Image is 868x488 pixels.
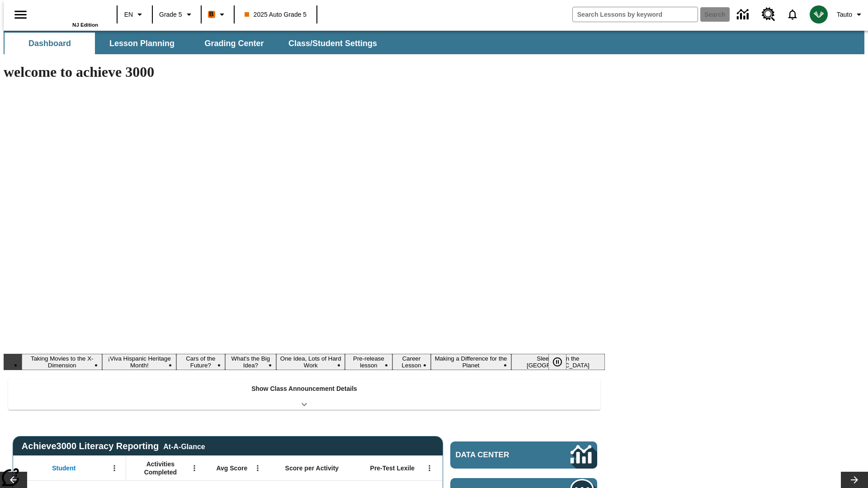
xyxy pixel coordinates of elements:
button: Dashboard [5,33,95,54]
span: NJ Edition [72,22,98,28]
div: SubNavbar [4,33,385,54]
span: Pre-Test Lexile [370,464,415,472]
button: Language: EN, Select a language [120,6,149,23]
button: Slide 1 Taking Movies to the X-Dimension [22,354,102,370]
div: Pause [548,354,576,370]
input: search field [573,7,698,22]
button: Pause [548,354,566,370]
button: Slide 3 Cars of the Future? [176,354,225,370]
span: Tauto [837,10,852,19]
p: Show Class Announcement Details [251,384,357,394]
button: Open Menu [108,461,121,475]
div: Home [39,3,98,28]
a: Data Center [450,441,597,469]
a: Notifications [781,3,804,26]
button: Lesson Planning [97,33,187,54]
img: avatar image [810,5,828,23]
span: 2025 Auto Grade 5 [245,10,307,19]
button: Boost Class color is orange. Change class color [204,6,231,23]
button: Slide 7 Career Lesson [392,354,431,370]
button: Slide 8 Making a Difference for the Planet [431,354,511,370]
div: Show Class Announcement Details [8,379,600,410]
button: Slide 9 Sleepless in the Animal Kingdom [511,354,605,370]
span: Activities Completed [131,460,190,476]
button: Lesson carousel, Next [841,472,868,488]
button: Open Menu [188,461,201,475]
span: EN [124,10,133,19]
a: Home [39,4,98,22]
div: SubNavbar [4,31,864,54]
a: Resource Center, Will open in new tab [756,2,781,27]
a: Data Center [731,2,756,27]
button: Slide 5 One Idea, Lots of Hard Work [276,354,345,370]
button: Open Menu [423,461,436,475]
button: Open Menu [251,461,264,475]
span: Student [52,464,75,472]
span: Achieve3000 Literacy Reporting [22,441,205,451]
button: Open side menu [7,1,34,28]
button: Grade: Grade 5, Select a grade [156,6,198,23]
button: Select a new avatar [804,3,833,26]
span: Data Center [456,450,540,460]
button: Slide 6 Pre-release lesson [345,354,392,370]
button: Profile/Settings [833,6,868,23]
span: Grade 5 [159,10,182,19]
h1: welcome to achieve 3000 [4,64,605,80]
button: Slide 2 ¡Viva Hispanic Heritage Month! [102,354,176,370]
span: Score per Activity [285,464,339,472]
button: Class/Student Settings [281,33,384,54]
div: At-A-Glance [163,441,205,451]
span: B [209,9,214,20]
span: Avg Score [216,464,247,472]
button: Grading Center [189,33,279,54]
button: Slide 4 What's the Big Idea? [225,354,277,370]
